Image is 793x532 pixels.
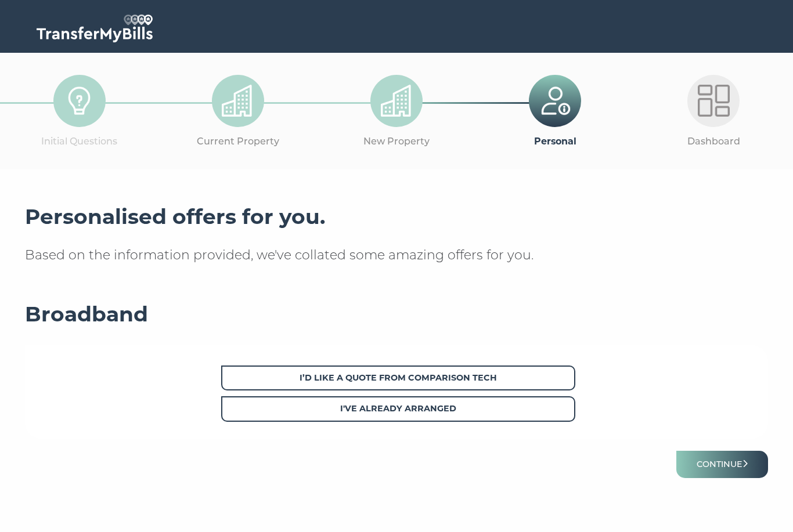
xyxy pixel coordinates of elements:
[37,15,153,42] img: TransferMyBills.com - Helping ease the stress of moving
[63,85,95,117] img: Initial-Questions-Icon.png
[476,134,635,149] p: Personal
[317,134,475,149] p: New Property
[25,302,768,327] h3: Broadband
[25,247,768,264] p: Based on the information provided, we've collated some amazing offers for you.
[676,451,768,478] button: Continue
[635,134,793,149] p: Dashboard
[158,134,317,149] p: Current Property
[340,403,456,414] strong: I've already arranged
[381,85,413,117] img: Previous-Property.png
[698,85,730,117] img: Dashboard-Light.png
[300,372,497,383] strong: I’d like a quote from Comparison Tech
[539,85,571,117] img: Personal-Dark.svg
[25,204,768,230] h3: Personalised offers for you.
[222,85,254,117] img: Previous-Property.png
